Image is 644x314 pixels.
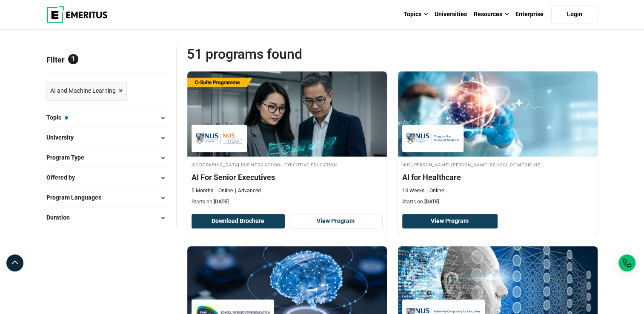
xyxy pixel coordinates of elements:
a: View Program [289,214,383,228]
span: Program Languages [46,193,108,202]
a: Leadership Course by National University of Singapore Business School Executive Education - Septe... [187,71,387,210]
button: Download Brochure [192,214,285,228]
span: Topic [46,113,68,122]
span: AI and Machine Learning [50,86,116,95]
span: × [119,85,123,97]
span: 1 [68,54,78,64]
h4: AI For Senior Executives [192,172,383,183]
p: Online [426,187,444,194]
p: Starts on: [192,198,383,206]
p: Online [215,187,233,194]
span: Offered by [46,173,82,182]
img: NUS Yong Loo Lin School of Medicine [406,129,459,148]
button: Duration [46,211,169,224]
button: Program Type [46,151,169,164]
span: [DATE] [214,199,229,205]
span: University [46,133,80,142]
span: 51 Programs found [187,46,392,63]
p: 13 Weeks [402,187,424,194]
span: [DATE] [424,199,439,205]
p: Starts on: [402,198,593,206]
span: Duration [46,213,77,222]
img: AI for Healthcare | Online Healthcare Course [398,71,598,157]
h4: [GEOGRAPHIC_DATA] Business School Executive Education [192,161,383,168]
a: Reset all [143,55,169,66]
a: View Program [402,214,498,228]
button: University [46,131,169,144]
p: Advanced [235,187,261,194]
button: Topic [46,111,169,124]
button: Program Languages [46,191,169,204]
a: AI and Machine Learning × [46,81,127,101]
h4: NUS [PERSON_NAME] [PERSON_NAME] School of Medicine [402,161,593,168]
p: 5 Months [192,187,213,194]
a: Healthcare Course by NUS Yong Loo Lin School of Medicine - September 30, 2025 NUS Yong Loo Lin Sc... [398,71,598,210]
button: Offered by [46,171,169,184]
h4: AI for Healthcare [402,172,593,183]
img: National University of Singapore Business School Executive Education [196,129,243,148]
img: AI For Senior Executives | Online Leadership Course [187,71,387,157]
span: Program Type [46,153,91,162]
a: Login [551,6,598,23]
p: Filter [46,46,169,74]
